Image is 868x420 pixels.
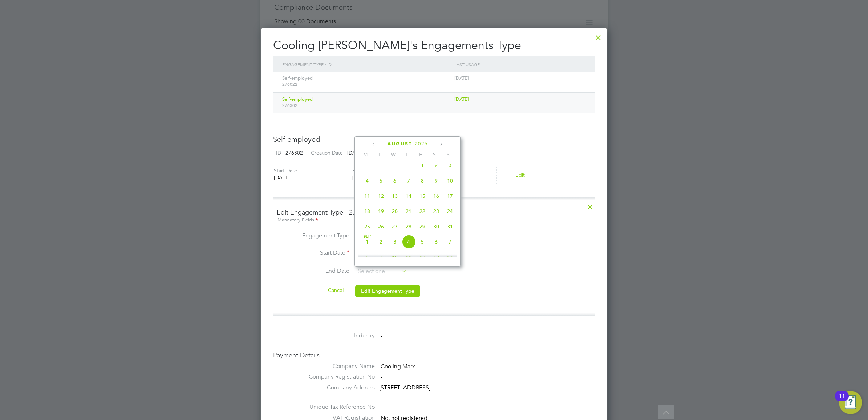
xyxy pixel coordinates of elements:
label: Start Date [277,249,349,257]
button: Open Resource Center, 11 new notifications [839,391,862,414]
span: 24 [443,204,457,218]
span: 3 [443,158,457,172]
span: 21 [402,204,415,218]
button: Edit [510,169,531,181]
button: Cancel [322,284,349,296]
span: 9 [429,174,443,188]
span: 14 [402,189,415,203]
span: T [400,151,414,158]
span: Self-employed [282,96,313,102]
span: 18 [360,204,374,218]
div: [DATE] [453,93,588,106]
input: Select one [355,266,407,277]
span: 2025 [415,141,428,147]
div: Inactive [431,174,496,181]
span: 11 [360,189,374,203]
span: 30 [429,220,443,233]
span: 8 [360,251,374,264]
span: 17 [443,189,457,203]
label: ID [276,149,281,156]
span: 14 [443,251,457,264]
span: 27 [388,220,402,233]
span: F [414,151,427,158]
span: 3 [388,235,402,249]
span: - [381,374,382,381]
span: 13 [388,189,402,203]
h2: Cooling [PERSON_NAME]'s Engagements Type [273,38,595,53]
h3: Self employed [273,135,595,159]
span: 7 [443,235,457,249]
span: 4 [402,235,415,249]
span: 20 [388,204,402,218]
h4: Edit Engagement Type - 276302 [277,208,591,224]
div: [DATE] [453,72,588,85]
span: S [441,151,455,158]
span: 1 [360,235,374,249]
label: Industry [273,332,375,340]
h4: Payment Details [273,351,595,359]
label: End Date [352,167,381,174]
label: Start Date [274,167,303,174]
div: Last Usage [453,56,588,73]
span: 12 [374,189,388,203]
span: 11 [402,251,415,264]
label: Engagement Type [277,232,349,240]
span: S [427,151,441,158]
span: - [381,404,382,411]
div: [DATE] [352,174,431,181]
span: 22 [415,204,429,218]
span: Self-employed [282,75,313,81]
span: [DATE] [347,149,363,156]
span: 10 [388,251,402,264]
span: T [372,151,386,158]
span: 276022 [282,81,451,87]
span: 6 [429,235,443,249]
div: Engagement Type / ID [280,56,453,73]
div: 11 [839,396,845,405]
span: 15 [415,189,429,203]
span: 16 [429,189,443,203]
span: 26 [374,220,388,233]
label: Company Registration No [273,373,375,381]
span: 28 [402,220,415,233]
span: 29 [415,220,429,233]
span: 276302 [285,149,303,156]
span: 5 [415,235,429,249]
span: 13 [429,251,443,264]
span: 12 [415,251,429,264]
span: 4 [360,174,374,188]
span: 10 [443,174,457,188]
span: - [381,332,382,340]
span: 31 [443,220,457,233]
span: August [387,141,412,147]
span: W [386,151,400,158]
span: 1 [415,158,429,172]
span: M [358,151,372,158]
button: Edit Engagement Type [355,285,420,297]
label: End Date [277,267,349,275]
span: 25 [360,220,374,233]
span: 6 [388,174,402,188]
div: Mandatory Fields [277,216,591,224]
span: 8 [415,174,429,188]
div: [STREET_ADDRESS] [379,384,448,392]
label: Company Name [273,363,375,370]
span: 19 [374,204,388,218]
span: 9 [374,251,388,264]
span: Cooling Mark [381,363,415,370]
span: 7 [402,174,415,188]
div: [DATE] [274,174,352,181]
span: 5 [374,174,388,188]
span: Sep [360,235,374,239]
label: Unique Tax Reference No [273,403,375,411]
label: Creation Date [311,149,343,156]
label: Company Address [273,384,375,392]
span: 276302 [282,103,451,108]
span: 2 [374,235,388,249]
span: 23 [429,204,443,218]
span: 2 [429,158,443,172]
